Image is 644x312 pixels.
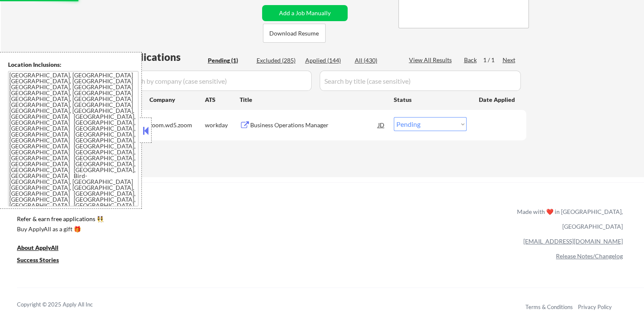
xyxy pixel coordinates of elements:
input: Search by company (case sensitive) [121,71,312,91]
div: Made with ❤️ in [GEOGRAPHIC_DATA], [GEOGRAPHIC_DATA] [514,204,623,234]
div: All (430) [355,56,397,65]
div: Copyright © 2025 Apply All Inc [17,301,114,309]
div: workday [205,121,240,129]
div: 1 / 1 [483,56,503,64]
a: Buy ApplyAll as a gift 🎁 [17,225,102,235]
a: [EMAIL_ADDRESS][DOMAIN_NAME] [523,238,623,245]
u: Success Stories [17,256,59,263]
div: Status [394,92,467,107]
div: Excluded (285) [257,56,299,65]
button: Download Resume [263,24,326,43]
div: ATS [205,96,240,104]
button: Add a Job Manually [262,5,348,21]
div: JD [377,117,386,132]
u: About ApplyAll [17,244,58,251]
div: Pending (1) [208,56,250,65]
div: Company [149,96,205,104]
div: Business Operations Manager [250,121,378,129]
div: zoom.wd5.zoom [149,121,205,129]
div: View All Results [409,56,454,64]
a: About ApplyAll [17,244,70,254]
div: Applications [121,52,205,62]
div: Date Applied [479,96,516,104]
div: Location Inclusions: [8,60,138,69]
a: Terms & Conditions [525,304,573,310]
div: Back [464,56,478,64]
a: Success Stories [17,256,70,266]
a: Release Notes/Changelog [556,252,623,260]
div: Buy ApplyAll as a gift 🎁 [17,226,102,232]
a: Refer & earn free applications 👯‍♀️ [17,216,340,225]
div: Title [240,96,386,104]
input: Search by title (case sensitive) [320,71,521,91]
a: Privacy Policy [578,304,612,310]
div: Next [503,56,516,64]
div: Applied (144) [305,56,348,65]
